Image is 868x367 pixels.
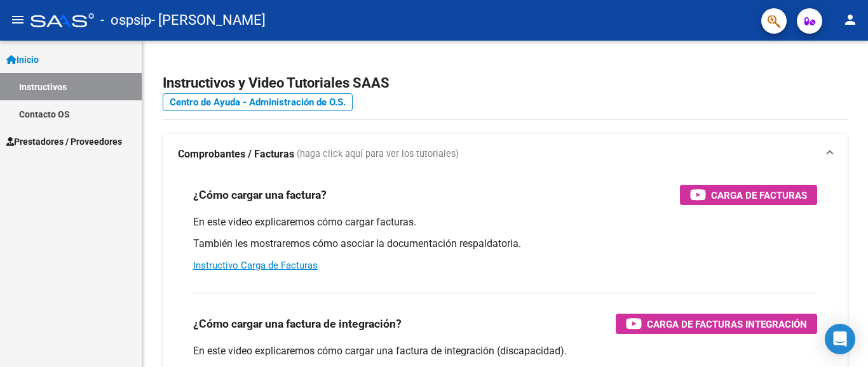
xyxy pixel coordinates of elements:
[6,135,122,149] span: Prestadores / Proveedores
[163,134,848,175] mat-expansion-panel-header: Comprobantes / Facturas (haga click aquí para ver los tutoriales)
[6,53,39,67] span: Inicio
[297,147,459,161] span: (haga click aquí para ver los tutoriales)
[843,12,858,27] mat-icon: person
[193,260,318,271] a: Instructivo Carga de Facturas
[193,215,817,229] p: En este video explicaremos cómo cargar facturas.
[711,187,807,203] span: Carga de Facturas
[193,186,327,204] h3: ¿Cómo cargar una factura?
[825,324,855,354] div: Open Intercom Messenger
[193,315,402,333] h3: ¿Cómo cargar una factura de integración?
[100,6,151,34] span: - ospsip
[647,316,807,332] span: Carga de Facturas Integración
[163,71,848,95] h2: Instructivos y Video Tutoriales SAAS
[10,12,25,27] mat-icon: menu
[151,6,266,34] span: - [PERSON_NAME]
[163,93,353,111] a: Centro de Ayuda - Administración de O.S.
[178,147,294,161] strong: Comprobantes / Facturas
[680,185,817,205] button: Carga de Facturas
[193,237,817,251] p: También les mostraremos cómo asociar la documentación respaldatoria.
[193,344,817,358] p: En este video explicaremos cómo cargar una factura de integración (discapacidad).
[616,314,817,334] button: Carga de Facturas Integración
